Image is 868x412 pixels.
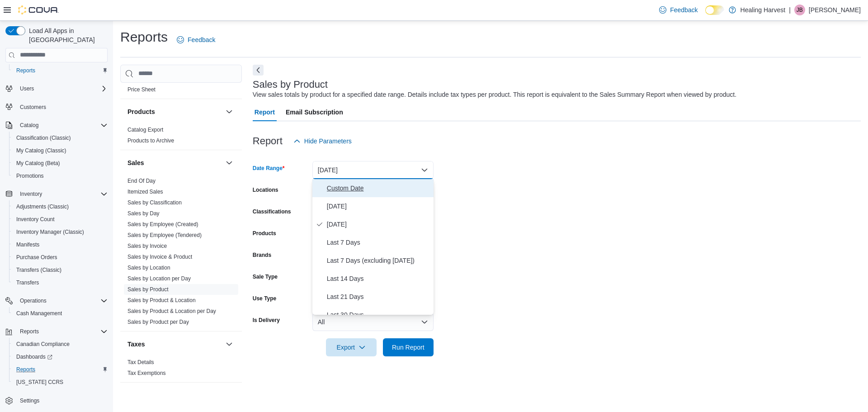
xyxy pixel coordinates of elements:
div: Sales [120,175,242,331]
button: My Catalog (Beta) [9,157,111,170]
a: Sales by Product per Day [127,319,189,325]
a: Promotions [13,170,47,181]
span: Cash Management [16,310,62,317]
a: My Catalog (Beta) [13,158,64,169]
span: Inventory [20,190,42,198]
span: Inventory Count [16,216,55,223]
span: Catalog Export [127,126,163,133]
button: Taxes [224,339,235,350]
div: Pricing [120,84,242,99]
span: [US_STATE] CCRS [16,379,63,386]
button: Inventory [2,188,111,200]
span: Reports [16,67,35,74]
button: Transfers [9,276,111,289]
a: Adjustments (Classic) [13,201,72,212]
h1: Reports [120,28,168,46]
span: Sales by Invoice & Product [127,253,192,260]
span: Classification (Classic) [13,133,108,143]
div: Select listbox [312,179,434,315]
h3: Sales by Product [253,79,328,90]
span: Operations [16,295,108,306]
label: Locations [253,186,278,194]
button: Purchase Orders [9,251,111,264]
span: Feedback [188,35,215,44]
p: | [789,5,791,15]
span: Catalog [20,122,38,129]
span: Promotions [13,170,108,181]
a: Products to Archive [127,137,174,144]
a: Classification (Classic) [13,133,75,143]
span: Custom Date [327,183,430,194]
label: Classifications [253,208,291,215]
span: My Catalog (Beta) [13,158,108,169]
span: JB [797,5,803,15]
a: Cash Management [13,308,66,319]
h3: Sales [127,158,144,167]
button: Transfers (Classic) [9,264,111,276]
button: Reports [2,325,111,338]
a: Sales by Employee (Tendered) [127,232,202,238]
div: Jennifer Brown [794,5,805,15]
button: Products [224,106,235,117]
span: Inventory Count [13,214,108,225]
a: Canadian Compliance [13,339,73,350]
span: Dashboards [13,351,108,362]
span: My Catalog (Beta) [16,160,60,167]
span: [DATE] [327,201,430,212]
span: Sales by Location [127,264,170,271]
a: Sales by Product & Location per Day [127,308,216,314]
span: Tax Exemptions [127,369,166,377]
button: Classification (Classic) [9,132,111,144]
button: Run Report [383,338,434,356]
span: Hide Parameters [304,137,352,146]
span: Manifests [13,239,108,250]
span: Last 7 Days [327,237,430,248]
a: Feedback [656,1,701,19]
span: Cash Management [13,308,108,319]
a: Dashboards [13,351,56,362]
label: Brands [253,251,271,259]
span: Canadian Compliance [13,339,108,350]
span: Promotions [16,172,44,180]
button: Inventory [16,189,46,199]
a: Settings [16,395,43,406]
span: Users [16,83,108,94]
button: Reports [9,64,111,77]
button: Manifests [9,238,111,251]
button: All [312,313,434,331]
a: Purchase Orders [13,252,61,263]
span: Last 30 Days [327,309,430,320]
button: Reports [16,326,42,337]
button: [DATE] [312,161,434,179]
a: Customers [16,102,50,113]
span: Adjustments (Classic) [16,203,69,210]
a: Price Sheet [127,86,156,93]
span: Sales by Location per Day [127,275,191,282]
button: Settings [2,394,111,407]
a: Manifests [13,239,43,250]
span: Purchase Orders [13,252,108,263]
button: Reports [9,363,111,376]
span: Settings [16,395,108,406]
img: Cova [18,5,59,14]
span: Sales by Employee (Tendered) [127,232,202,239]
button: Adjustments (Classic) [9,200,111,213]
p: [PERSON_NAME] [809,5,861,15]
a: Sales by Product [127,286,169,293]
span: My Catalog (Classic) [13,145,108,156]
a: Sales by Invoice & Product [127,254,192,260]
button: Operations [2,294,111,307]
span: Reports [13,65,108,76]
span: Last 7 Days (excluding [DATE]) [327,255,430,266]
span: Sales by Product & Location [127,297,196,304]
a: Tax Exemptions [127,370,166,376]
span: Settings [20,397,39,404]
a: My Catalog (Classic) [13,145,70,156]
span: Export [331,338,371,356]
button: Taxes [127,340,222,349]
a: Inventory Manager (Classic) [13,227,88,237]
span: Last 21 Days [327,291,430,302]
span: Last 14 Days [327,273,430,284]
a: Sales by Location per Day [127,275,191,282]
span: Tax Details [127,359,154,366]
